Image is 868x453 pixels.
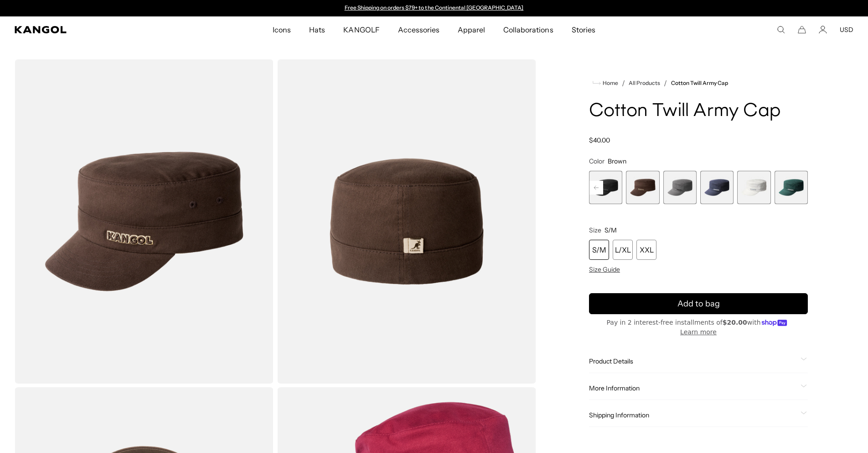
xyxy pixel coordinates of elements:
[819,26,827,34] a: Account
[626,171,659,204] label: Brown
[343,16,379,43] span: KANGOLF
[589,265,620,274] span: Size Guide
[389,16,449,43] a: Accessories
[589,240,609,260] div: S/M
[309,16,325,43] span: Hats
[494,16,562,43] a: Collaborations
[604,226,617,234] span: S/M
[737,171,770,204] div: 8 of 9
[589,136,610,144] span: $40.00
[589,226,601,234] span: Size
[626,171,659,204] div: 5 of 9
[777,26,785,34] summary: Search here
[334,16,388,43] a: KANGOLF
[618,78,625,89] li: /
[340,5,528,12] slideshow-component: Announcement bar
[663,171,697,204] label: Grey
[263,16,300,43] a: Icons
[589,101,808,121] h1: Cotton Twill Army Cap
[589,157,604,165] span: Color
[589,411,797,419] span: Shipping Information
[671,80,728,86] a: Cotton Twill Army Cap
[340,5,528,12] div: 1 of 2
[660,78,667,89] li: /
[15,59,274,384] img: color-brown
[593,79,618,87] a: Home
[608,157,626,165] span: Brown
[589,293,808,314] button: Add to bag
[700,171,734,204] label: Navy
[300,16,334,43] a: Hats
[775,171,808,204] div: 9 of 9
[398,16,439,43] span: Accessories
[613,240,633,260] div: L/XL
[589,171,622,204] label: Black
[798,26,806,34] button: Cart
[563,16,604,43] a: Stories
[15,26,181,33] a: Kangol
[503,16,553,43] span: Collaborations
[572,16,595,43] span: Stories
[273,16,291,43] span: Icons
[677,298,720,310] span: Add to bag
[663,171,697,204] div: 6 of 9
[636,240,656,260] div: XXL
[601,80,618,86] span: Home
[700,171,734,204] div: 7 of 9
[629,80,660,86] a: All Products
[345,4,524,11] a: Free Shipping on orders $79+ to the Continental [GEOGRAPHIC_DATA]
[449,16,494,43] a: Apparel
[589,384,797,392] span: More Information
[775,171,808,204] label: Pine
[737,171,770,204] label: White
[840,26,853,34] button: USD
[340,5,528,12] div: Announcement
[589,78,808,89] nav: breadcrumbs
[458,16,485,43] span: Apparel
[589,357,797,365] span: Product Details
[589,171,622,204] div: 4 of 9
[277,59,536,384] img: color-brown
